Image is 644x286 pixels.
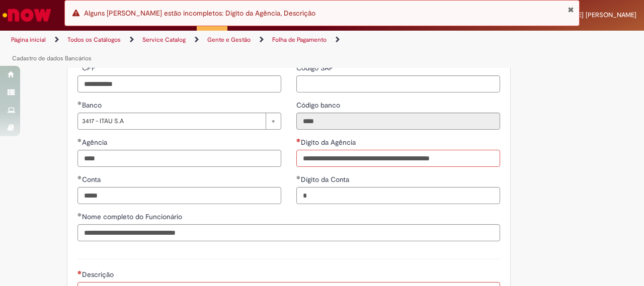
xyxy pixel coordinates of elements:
[82,175,103,184] span: Conta
[296,113,500,130] input: Código banco
[11,36,46,44] a: Página inicial
[568,6,574,14] button: Fechar Notificação
[84,9,315,18] span: Alguns [PERSON_NAME] estão incompletos: Digito da Agência, Descrição
[296,75,500,92] input: Código SAP
[82,63,97,72] span: CPF
[12,54,92,62] a: Cadastro de dados Bancários
[82,138,109,147] span: Agência
[296,101,342,110] span: Somente leitura - Código banco
[82,113,261,129] span: 3417 - ITAU S.A
[533,11,636,19] span: [PERSON_NAME] [PERSON_NAME]
[142,36,186,44] a: Service Catalog
[296,150,500,167] input: Digito da Agência
[82,212,184,221] span: Nome completo do Funcionário
[77,270,82,274] span: Necessários
[77,224,500,241] input: Nome completo do Funcionário
[77,213,82,217] span: Obrigatório Preenchido
[82,270,116,279] span: Descrição
[207,36,251,44] a: Gente e Gestão
[77,75,281,92] input: CPF
[8,31,422,68] ul: Trilhas de página
[82,101,104,110] span: Banco
[301,175,351,184] span: Dígito da Conta
[296,138,301,142] span: Necessários
[77,138,82,142] span: Obrigatório Preenchido
[296,187,500,204] input: Dígito da Conta
[77,150,281,167] input: Agência
[272,36,327,44] a: Folha de Pagamento
[301,138,358,147] span: Digito da Agência
[67,36,121,44] a: Todos os Catálogos
[296,175,301,179] span: Obrigatório Preenchido
[296,63,336,72] span: Código SAP
[77,175,82,179] span: Obrigatório Preenchido
[77,101,82,105] span: Obrigatório Preenchido
[1,5,53,25] img: ServiceNow
[77,187,281,204] input: Conta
